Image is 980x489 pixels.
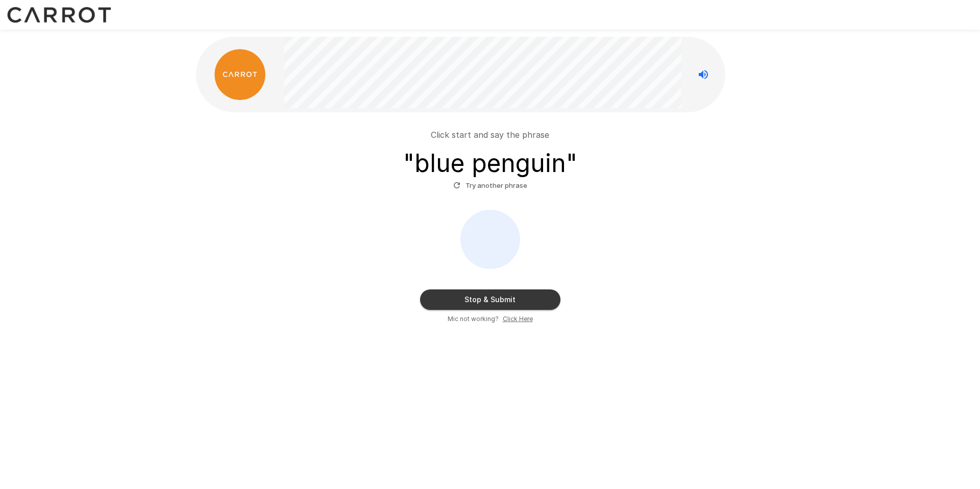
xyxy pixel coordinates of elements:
[448,314,499,324] span: Mic not working?
[403,149,577,178] h3: " blue penguin "
[693,64,714,85] button: Stop reading questions aloud
[431,129,549,141] p: Click start and say the phrase
[214,49,265,100] img: carrot_logo.png
[451,178,530,193] button: Try another phrase
[503,315,533,323] u: Click Here
[420,289,560,310] button: Stop & Submit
